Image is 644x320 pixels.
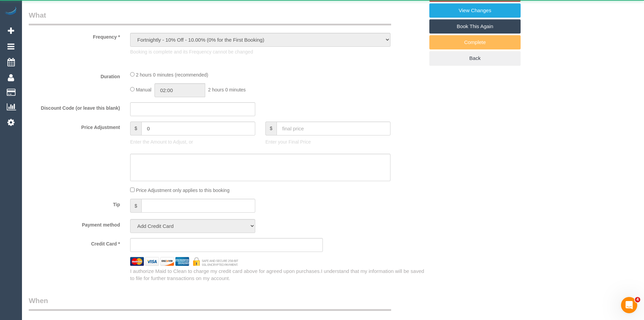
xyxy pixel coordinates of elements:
[429,51,521,65] a: Back
[136,188,230,193] span: Price Adjustment only applies to this booking
[24,31,125,40] label: Frequency *
[136,242,317,248] iframe: Secure card payment input frame
[4,7,18,16] img: Automaid Logo
[125,257,243,265] img: credit cards
[130,138,255,145] p: Enter the Amount to Adjust, or
[29,10,391,25] legend: What
[429,19,521,34] a: Book This Again
[24,102,125,111] label: Discount Code (or leave this blank)
[24,238,125,247] label: Credit Card *
[265,138,390,145] p: Enter your Final Price
[208,87,246,92] span: 2 hours 0 minutes
[24,71,125,80] label: Duration
[136,72,208,78] span: 2 hours 0 minutes (recommended)
[130,122,141,135] span: $
[125,268,429,282] div: I authorize Maid to Clean to charge my credit card above for agreed upon purchases.
[24,122,125,131] label: Price Adjustment
[24,199,125,208] label: Tip
[429,3,521,18] a: View Changes
[136,87,151,92] span: Manual
[277,122,390,135] input: final price
[130,199,141,213] span: $
[130,48,390,55] p: Booking is complete and its Frequency cannot be changed
[24,219,125,228] label: Payment method
[635,297,640,302] span: 4
[621,297,637,313] iframe: Intercom live chat
[29,296,391,311] legend: When
[265,122,277,135] span: $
